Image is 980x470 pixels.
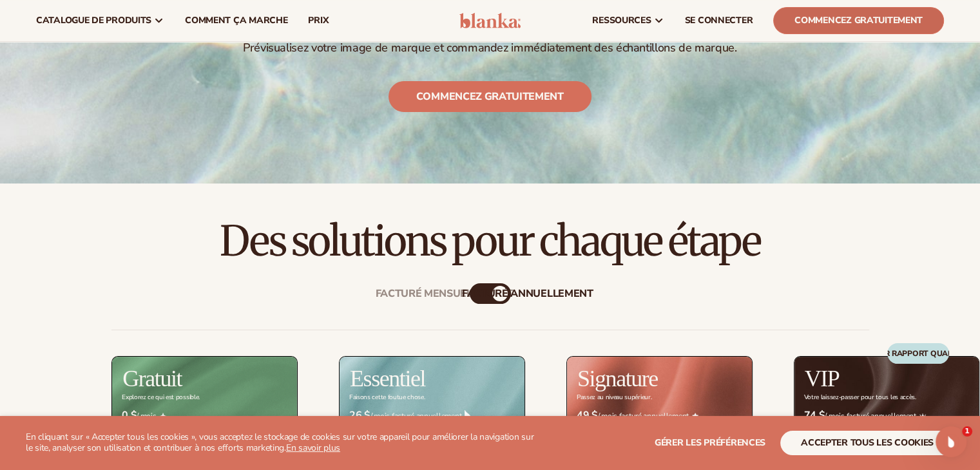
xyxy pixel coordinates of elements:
[370,411,461,421] font: / mois facturé annuellement
[965,427,970,435] font: 1
[592,14,651,26] font: ressources
[243,40,737,55] font: Prévisualisez votre image de marque et commandez immédiatement des échantillons de marque.
[286,442,340,454] a: En savoir plus
[36,14,151,26] font: catalogue de produits
[26,431,533,454] font: En cliquant sur « Accepter tous les cookies », vous acceptez le stockage de cookies sur votre app...
[655,431,765,455] button: Gérer les préférences
[577,408,598,422] font: 49 $
[825,411,916,421] font: / mois facturé annuellement
[936,426,966,457] iframe: Chat en direct par interphone
[137,411,156,421] font: / mois
[160,413,166,419] img: Free_Icon_bb6e7c7e-73f8-44bd-8ed0-223ea0fc522e.png
[577,393,651,402] font: Passez au niveau supérieur.
[185,14,287,26] font: Comment ça marche
[462,287,593,301] font: facturé annuellement
[122,408,137,422] font: 0 $
[655,437,765,449] font: Gérer les préférences
[122,366,182,391] font: Gratuit
[685,14,753,26] font: SE CONNECTER
[773,7,944,34] a: Commencez gratuitement
[801,437,934,449] font: accepter tous les cookies
[220,215,760,267] font: Des solutions pour chaque étape
[349,408,370,422] font: 26 $
[692,413,698,418] img: Star_6.png
[805,366,840,391] font: VIP
[389,82,591,113] a: Commencez gratuitement
[598,411,689,421] font: / mois facturé annuellement
[577,366,658,391] font: Signature
[794,14,923,26] font: Commencez gratuitement
[350,366,425,391] font: Essentiel
[459,13,521,28] img: logo
[804,393,916,402] font: Votre laissez-passer pour tous les accès.
[780,431,954,455] button: accepter tous les cookies
[349,393,425,402] font: Faisons cette foutue chose.
[308,14,329,26] font: prix
[465,410,471,422] img: drop.png
[416,90,564,104] font: Commencez gratuitement
[804,408,825,422] font: 74 $
[122,393,200,402] font: Explorez ce qui est possible.
[376,287,513,301] font: Facturé mensuellement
